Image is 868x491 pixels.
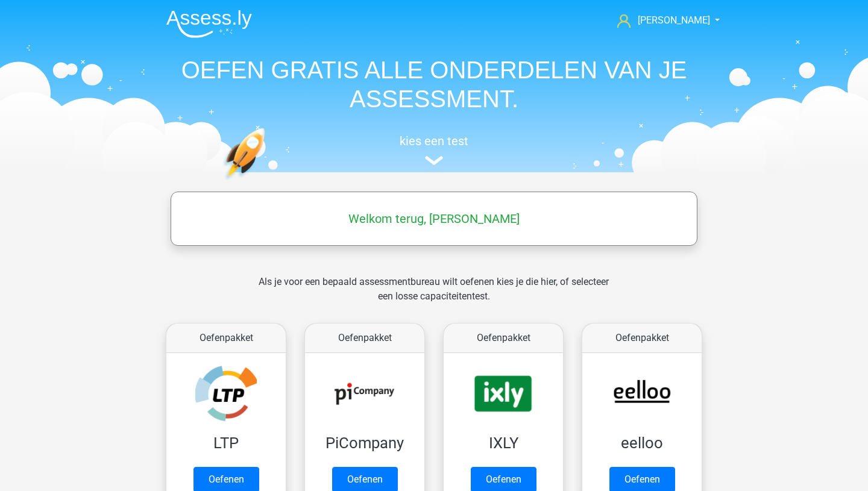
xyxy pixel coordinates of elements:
img: Assessly [166,10,252,38]
a: kies een test [157,134,711,166]
h1: OEFEN GRATIS ALLE ONDERDELEN VAN JE ASSESSMENT. [157,55,711,113]
span: [PERSON_NAME] [638,14,710,26]
img: oefenen [223,128,312,237]
img: assessment [425,156,443,165]
h5: kies een test [157,134,711,148]
div: Als je voor een bepaald assessmentbureau wilt oefenen kies je die hier, of selecteer een losse ca... [249,275,618,318]
h5: Welkom terug, [PERSON_NAME] [177,211,691,226]
a: [PERSON_NAME] [612,13,711,28]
